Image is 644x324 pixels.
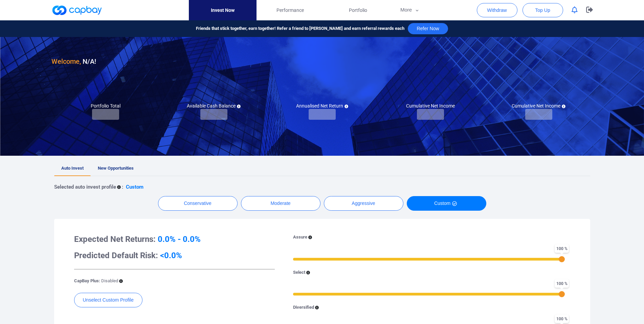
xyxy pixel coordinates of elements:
span: Welcome, [51,57,81,65]
h5: Available Cash Balance [187,103,241,109]
p: CapBay Plus: [74,278,118,285]
p: Selected auto invest profile [54,183,116,191]
button: Aggressive [324,196,403,211]
p: Assure [293,234,307,241]
h5: Cumulative Net Income [406,103,455,109]
span: Disabled [101,278,118,283]
p: Diversified [293,304,314,311]
span: Friends that stick together, earn together! Refer a friend to [PERSON_NAME] and earn referral rew... [196,25,404,32]
span: Auto Invest [61,166,84,171]
span: <0.0% [160,251,182,260]
h3: Predicted Default Risk: [74,250,275,261]
h5: Annualised Net Return [296,103,348,109]
span: Performance [276,6,304,14]
button: Unselect Custom Profile [74,293,142,307]
span: 100 % [555,279,569,288]
button: Moderate [241,196,320,211]
p: : [122,183,123,191]
span: 100 % [555,315,569,323]
h5: Portfolio Total [91,103,120,109]
button: Refer Now [408,23,448,34]
button: Custom [407,196,486,211]
span: 100 % [555,244,569,253]
h5: Cumulative Net Income [512,103,565,109]
span: Top Up [535,7,550,14]
span: 0.0% - 0.0% [158,234,201,244]
p: Select [293,269,305,276]
span: New Opportunities [98,166,134,171]
span: Portfolio [349,6,367,14]
h3: N/A ! [51,56,96,67]
button: Top Up [523,3,563,17]
h3: Expected Net Returns: [74,234,275,245]
button: Withdraw [477,3,517,17]
button: Conservative [158,196,238,211]
p: Custom [126,183,143,191]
